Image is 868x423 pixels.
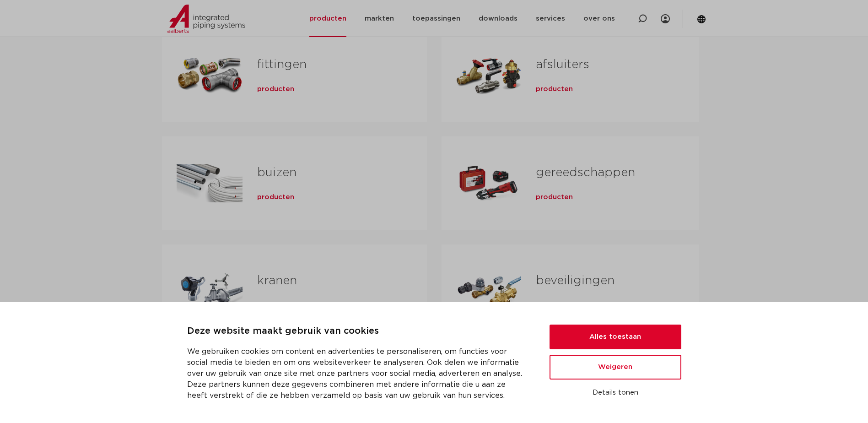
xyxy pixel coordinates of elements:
button: Details tonen [550,385,681,401]
a: afsluiters [536,59,589,70]
a: producten [257,301,294,310]
a: fittingen [257,59,307,70]
a: producten [536,85,573,94]
a: producten [536,301,573,310]
p: Deze website maakt gebruik van cookies [187,324,528,339]
button: Weigeren [550,355,681,380]
a: gereedschappen [536,167,635,179]
a: beveiligingen [536,275,615,287]
button: Alles toestaan [550,325,681,349]
a: producten [536,193,573,202]
a: buizen [257,167,297,179]
a: producten [257,85,294,94]
p: We gebruiken cookies om content en advertenties te personaliseren, om functies voor social media ... [187,346,528,401]
a: kranen [257,275,297,287]
a: producten [257,193,294,202]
